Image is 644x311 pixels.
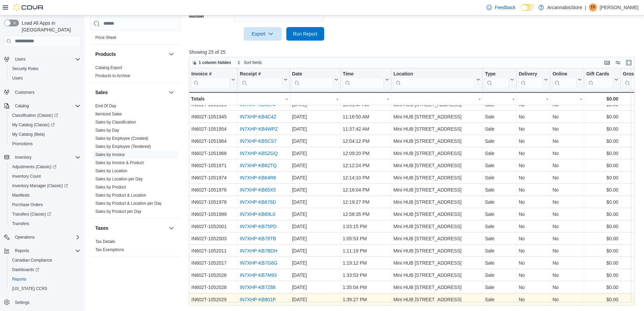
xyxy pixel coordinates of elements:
[9,210,54,218] a: Transfers (Classic)
[342,198,389,206] div: 12:19:27 PM
[199,60,231,65] span: 1 column hidden
[95,160,144,165] a: Sales by Invoice & Product
[95,51,166,58] button: Products
[552,149,582,157] div: No
[1,87,83,97] button: Customers
[342,125,389,133] div: 11:37:42 AM
[191,149,235,157] div: IN602T-1051968
[9,140,35,148] a: Promotions
[95,104,116,108] a: End Of Day
[292,95,338,103] div: -
[191,101,235,109] div: IN602T-1051929
[240,95,287,103] div: -
[586,125,618,133] div: $0.00
[519,71,543,88] div: Delivery
[12,102,80,110] span: Catalog
[12,286,47,291] span: [US_STATE] CCRS
[90,102,181,218] div: Sales
[519,161,548,170] div: No
[552,95,582,103] div: -
[393,186,480,194] div: Mini HUB [STREET_ADDRESS]
[519,125,548,133] div: No
[519,137,548,145] div: No
[393,125,480,133] div: Mini HUB [STREET_ADDRESS]
[191,137,235,145] div: IN602T-1051964
[342,186,389,194] div: 12:16:04 PM
[293,30,317,37] span: Run Report
[95,193,146,198] a: Sales by Product & Location
[9,220,32,228] a: Transfers
[244,60,262,65] span: Sort fields
[9,130,48,138] a: My Catalog (Beta)
[1,297,83,307] button: Settings
[9,121,57,129] a: My Catalog (Classic)
[485,186,514,194] div: Sale
[1,54,83,64] button: Users
[240,248,277,253] a: IN7XHP-KB7BDH
[95,193,146,198] span: Sales by Product & Location
[12,113,58,118] span: Classification (Classic)
[586,71,618,88] button: Gift Cards
[191,71,235,88] button: Invoice #
[9,256,55,264] a: Canadian Compliance
[12,88,37,96] a: Customers
[519,95,548,103] div: -
[95,225,166,231] button: Taxes
[15,248,29,253] span: Reports
[7,172,83,181] button: Inventory Count
[589,3,597,12] div: Thamiris Ferreira
[7,111,83,120] a: Classification (Classic)
[95,120,136,125] a: Sales by Classification
[393,149,480,157] div: Mini HUB [STREET_ADDRESS]
[7,274,83,284] button: Reports
[95,65,122,70] a: Catalog Export
[393,113,480,121] div: Mini HUB [STREET_ADDRESS]
[342,71,389,88] button: Time
[9,65,41,73] a: Security Roles
[552,113,582,121] div: No
[9,130,80,138] span: My Catalog (Beta)
[342,71,383,88] div: Time
[393,137,480,145] div: Mini HUB [STREET_ADDRESS]
[7,139,83,149] button: Promotions
[167,224,175,232] button: Taxes
[95,144,151,149] a: Sales by Employee (Tendered)
[485,125,514,133] div: Sale
[1,232,83,242] button: Operations
[95,73,130,79] span: Products to Archive
[9,111,61,119] a: Classification (Classic)
[12,102,31,110] button: Catalog
[9,74,25,82] a: Users
[9,201,80,209] span: Purchase Orders
[342,71,383,77] div: Time
[240,236,276,241] a: IN7XHP-KB78TB
[9,210,80,218] span: Transfers (Classic)
[485,198,514,206] div: Sale
[7,73,83,83] button: Users
[12,164,56,170] span: Adjustments (Classic)
[9,275,80,283] span: Reports
[240,297,276,302] a: IN7XHP-KB801P
[9,201,46,209] a: Purchase Orders
[286,27,324,41] button: Run Report
[9,266,42,274] a: Dashboards
[12,298,32,307] a: Settings
[95,201,162,206] a: Sales by Product & Location per Day
[240,199,276,205] a: IN7XHP-KB676D
[95,225,109,231] h3: Taxes
[12,298,80,307] span: Settings
[586,71,613,88] div: Gift Card Sales
[485,101,514,109] div: Sale
[552,174,582,182] div: No
[12,66,38,71] span: Security Roles
[15,155,31,160] span: Inventory
[591,3,596,12] span: TF
[603,59,611,67] button: Keyboard shortcuts
[9,266,80,274] span: Dashboards
[485,113,514,121] div: Sale
[12,183,68,188] span: Inventory Manager (Classic)
[552,101,582,109] div: No
[191,95,235,103] div: Totals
